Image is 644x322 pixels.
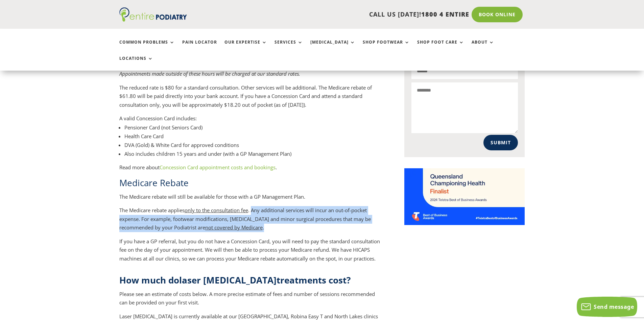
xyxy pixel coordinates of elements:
span: not covered by Medicare [205,224,263,231]
button: Submit [483,135,518,150]
img: logo (1) [119,7,187,22]
a: About [472,40,494,54]
p: If you have a GP referral, but you do not have a Concession Card, you will need to pay the standa... [119,237,382,263]
p: The Medicare rebate will still be available for those with a GP Management Plan. [119,193,382,206]
span: only to the consultation fee [185,207,248,214]
p: Please see an estimate of costs below. A more precise estimate of fees and number of sessions rec... [119,290,382,312]
h2: Medicare Rebate [119,177,382,192]
a: Services [275,40,303,54]
a: laser [MEDICAL_DATA] [179,274,277,286]
a: Pain Locator [182,40,217,54]
img: Telstra Business Awards QLD State Finalist - Championing Health Category [404,168,525,225]
strong: treatments cost? [277,274,351,286]
li: Also includes children 15 years and under (with a GP Management Plan) [124,149,382,158]
a: Shop Footwear [363,40,410,54]
p: The reduced rate is $80 for a standard consultation. Other services will be additional. The Medic... [119,83,382,115]
div: A valid Concession Card includes: [119,114,382,123]
a: Our Expertise [224,40,267,54]
a: Locations [119,56,153,71]
p: Read more about . [119,163,382,177]
span: Send message [594,303,634,311]
a: [MEDICAL_DATA] [310,40,355,54]
em: Appointments made outside of these hours will be charged at our standard rates. [119,70,300,77]
a: Common Problems [119,40,175,54]
a: Book Online [472,7,523,22]
p: CALL US [DATE]! [213,10,469,19]
li: Pensioner Card (not Seniors Card) [124,123,382,132]
a: Concession Card appointment costs and bookings [160,164,276,171]
span: 1800 4 ENTIRE [421,10,469,18]
li: DVA (Gold) & White Card for approved conditions [124,141,382,149]
p: The Medicare rebate applies . Any additional services will incur an out-of-pocket expense. For ex... [119,206,382,237]
a: Shop Foot Care [417,40,464,54]
a: Entire Podiatry [119,16,187,23]
button: Send message [577,297,637,317]
a: Telstra Business Awards QLD State Finalist - Championing Health Category [404,220,525,226]
strong: How much do [119,274,179,286]
li: Health Care Card [124,132,382,141]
